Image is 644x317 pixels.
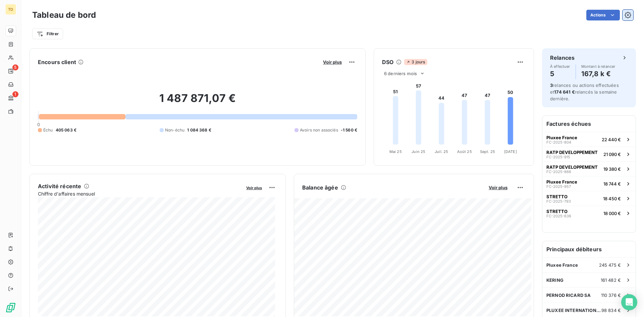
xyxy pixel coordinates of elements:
[546,140,571,144] span: FC-2025-804
[546,214,571,218] span: FC-2025-636
[601,277,621,283] span: 161 482 €
[546,135,577,140] span: Pluxee France
[581,64,615,68] span: Montant à relancer
[321,59,344,65] button: Voir plus
[38,58,76,66] h6: Encours client
[542,116,636,132] h6: Factures échues
[187,127,211,133] span: 1 084 368 €
[581,68,615,79] h4: 167,8 k €
[38,190,241,197] span: Chiffre d'affaires mensuel
[38,92,357,112] h2: 1 487 871,07 €
[550,64,570,68] span: À effectuer
[5,4,16,15] div: TD
[601,308,621,313] span: 98 834 €
[404,59,427,65] span: 3 jours
[302,183,338,192] h6: Balance âgée
[546,209,568,214] span: STRETTO
[504,149,517,154] tspan: [DATE]
[546,179,577,184] span: Pluxee France
[38,182,81,190] h6: Activité récente
[601,293,621,298] span: 110 376 €
[487,184,509,191] button: Voir plus
[382,58,393,66] h6: DSO
[621,294,637,310] div: Open Intercom Messenger
[246,186,262,190] span: Voir plus
[43,127,53,133] span: Échu
[435,149,448,154] tspan: Juil. 25
[603,196,621,201] span: 18 450 €
[5,302,16,313] img: Logo LeanPay
[550,54,575,62] h6: Relances
[542,241,636,257] h6: Principaux débiteurs
[389,149,402,154] tspan: Mai 25
[37,122,40,127] span: 0
[56,127,76,133] span: 405 063 €
[586,10,620,20] button: Actions
[12,64,18,70] span: 5
[546,164,598,170] span: RATP DEVELOPPEMENT
[384,71,417,76] span: 6 derniers mois
[489,185,507,190] span: Voir plus
[546,262,578,268] span: Pluxee France
[542,132,636,147] button: Pluxee FranceFC-2025-80422 440 €
[480,149,495,154] tspan: Sept. 25
[546,277,563,283] span: KERING
[603,152,621,157] span: 21 090 €
[546,155,570,159] span: FC-2025-915
[165,127,184,133] span: Non-échu
[542,147,636,161] button: RATP DEVELOPPEMENTFC-2025-91521 090 €
[32,29,63,39] button: Filtrer
[546,293,591,298] span: PERNOD RICARD SA
[550,83,619,101] span: relances ou actions effectuées et relancés la semaine dernière.
[554,89,575,95] span: 174 641 €
[546,194,568,199] span: STRETTO
[542,206,636,220] button: STRETTOFC-2025-63618 000 €
[546,184,571,189] span: FC-2025-957
[542,191,636,206] button: STRETTOFC-2025-79318 450 €
[542,161,636,176] button: RATP DEVELOPPEMENTFC-2025-86619 380 €
[550,68,570,79] h4: 5
[546,150,598,155] span: RATP DEVELOPPEMENT
[546,170,571,174] span: FC-2025-866
[300,127,338,133] span: Avoirs non associés
[341,127,357,133] span: -1 560 €
[599,262,621,268] span: 245 475 €
[542,176,636,191] button: Pluxee FranceFC-2025-95718 744 €
[244,184,264,191] button: Voir plus
[457,149,472,154] tspan: Août 25
[602,137,621,142] span: 22 440 €
[603,211,621,216] span: 18 000 €
[412,149,425,154] tspan: Juin 25
[546,199,571,203] span: FC-2025-793
[323,59,342,65] span: Voir plus
[603,166,621,172] span: 19 380 €
[546,308,601,313] span: PLUXEE INTERNATIONAL
[12,91,18,97] span: 1
[550,83,553,88] span: 3
[32,9,96,21] h3: Tableau de bord
[603,181,621,187] span: 18 744 €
